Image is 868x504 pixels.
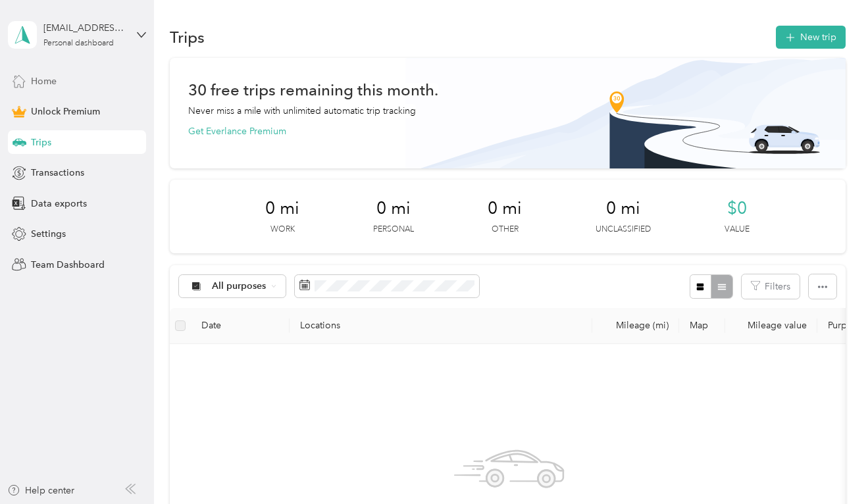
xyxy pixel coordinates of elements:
[188,104,416,118] p: Never miss a mile with unlimited automatic trip tracking
[742,274,800,299] button: Filters
[188,124,286,138] button: Get Everlance Premium
[373,224,414,236] p: Personal
[31,166,84,180] span: Transactions
[191,308,290,344] th: Date
[606,198,640,219] span: 0 mi
[376,198,411,219] span: 0 mi
[43,39,114,47] div: Personal dashboard
[679,308,725,344] th: Map
[31,74,57,88] span: Home
[31,227,66,241] span: Settings
[31,105,100,118] span: Unlock Premium
[212,282,267,291] span: All purposes
[488,198,522,219] span: 0 mi
[31,258,105,272] span: Team Dashboard
[290,308,592,344] th: Locations
[31,136,51,149] span: Trips
[725,224,750,236] p: Value
[794,430,868,504] iframe: Everlance-gr Chat Button Frame
[7,484,74,497] button: Help center
[592,308,679,344] th: Mileage (mi)
[43,21,126,35] div: [EMAIL_ADDRESS][PERSON_NAME][DOMAIN_NAME]
[776,26,846,49] button: New trip
[188,83,438,97] h1: 30 free trips remaining this month.
[727,198,747,219] span: $0
[265,198,299,219] span: 0 mi
[270,224,295,236] p: Work
[170,30,205,44] h1: Trips
[31,197,87,211] span: Data exports
[405,58,846,168] img: Banner
[596,224,651,236] p: Unclassified
[725,308,817,344] th: Mileage value
[492,224,519,236] p: Other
